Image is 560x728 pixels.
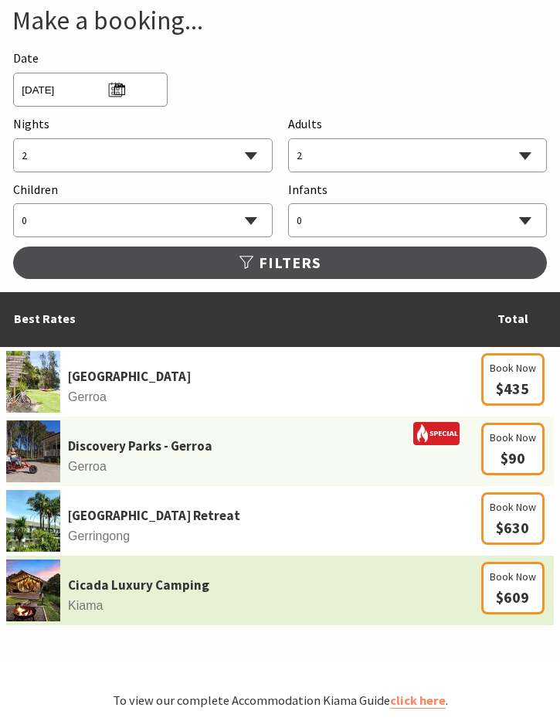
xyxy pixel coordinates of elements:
[6,596,471,616] span: Kiama
[68,436,212,457] a: Discovery Parks - Gerroa
[501,448,525,468] span: $90
[496,379,529,398] span: $435
[13,50,39,66] span: Date
[481,590,545,606] a: Book Now $609
[481,451,545,467] a: Book Now $90
[13,182,58,197] span: Children
[481,521,545,536] a: Book Now $630
[490,568,536,585] span: Book Now
[6,351,60,413] img: 341340-primary-01e7c4ec-2bb2-4952-9e85-574f5e777e2c.jpg
[6,526,471,546] span: Gerringong
[6,560,60,621] img: cicadalc-primary-31d37d92-1cfa-4b29-b30e-8e55f9b407e4.jpg
[6,690,554,710] p: To view our complete Accommodation Kiama Guide .
[13,114,272,172] div: Choose a number of nights
[471,292,554,347] td: Total
[13,114,49,134] span: Nights
[13,49,546,107] div: Please choose your desired arrival date
[6,292,471,347] td: Best Rates
[6,387,471,407] span: Gerroa
[496,518,529,537] span: $630
[68,575,209,596] a: Cicada Luxury Camping
[288,116,322,131] span: Adults
[6,457,471,477] span: Gerroa
[490,429,536,446] span: Book Now
[6,420,60,482] img: 341233-primary-1e441c39-47ed-43bc-a084-13db65cabecb.jpg
[496,587,529,607] span: $609
[288,182,328,197] span: Infants
[68,505,240,526] a: [GEOGRAPHIC_DATA] Retreat
[481,382,545,397] a: Book Now $435
[490,498,536,515] span: Book Now
[22,77,124,98] span: [DATE]
[490,359,536,376] span: Book Now
[68,366,191,387] a: [GEOGRAPHIC_DATA]
[6,490,60,552] img: parkridgea.jpg
[390,692,446,709] a: click here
